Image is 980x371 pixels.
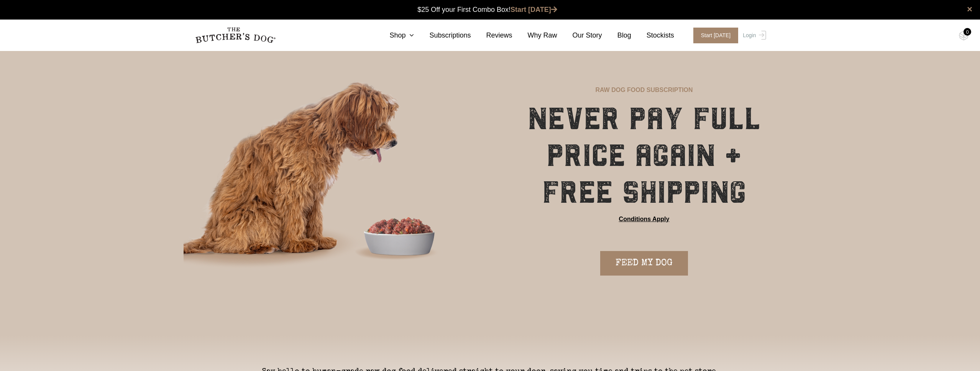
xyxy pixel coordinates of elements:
[693,28,739,43] span: Start [DATE]
[964,28,971,36] div: 0
[557,30,602,41] a: Our Story
[511,6,557,13] a: Start [DATE]
[967,5,972,14] a: close
[686,28,741,43] a: Start [DATE]
[595,85,693,95] p: RAW DOG FOOD SUBSCRIPTION
[414,30,471,41] a: Subscriptions
[471,30,512,41] a: Reviews
[511,100,778,211] h1: NEVER PAY FULL PRICE AGAIN + FREE SHIPPING
[512,30,557,41] a: Why Raw
[374,30,414,41] a: Shop
[619,215,670,224] a: Conditions Apply
[184,51,489,305] img: blaze-subscription-hero
[600,251,688,276] a: FEED MY DOG
[959,31,969,41] img: TBD_Cart-Empty.png
[741,28,766,43] a: Login
[602,30,631,41] a: Blog
[631,30,674,41] a: Stockists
